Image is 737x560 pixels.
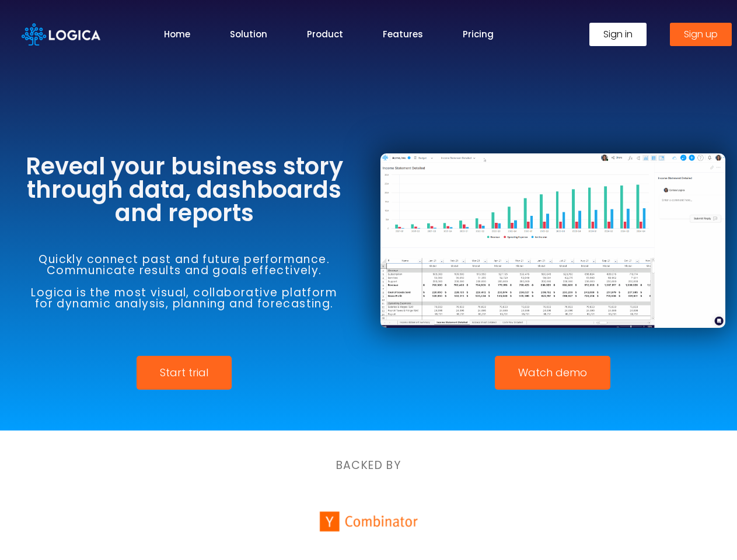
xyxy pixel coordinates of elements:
a: Logica [22,27,100,40]
a: Home [164,27,190,41]
a: Sign in [589,23,647,46]
a: Solution [230,27,267,41]
span: Sign in [603,30,633,39]
h6: BACKED BY [54,460,684,471]
a: Features [383,27,423,41]
span: Start trial [160,367,208,378]
a: Start trial [137,356,232,390]
span: Watch demo [518,367,587,378]
a: Product [307,27,343,41]
a: Pricing [463,27,494,41]
span: Sign up [684,30,718,39]
a: Sign up [670,23,732,46]
h6: Quickly connect past and future performance. Communicate results and goals effectively. Logica is... [12,254,357,309]
a: Watch demo [495,356,610,390]
h3: Reveal your business story through data, dashboards and reports [12,155,357,225]
img: Logica [22,23,100,45]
